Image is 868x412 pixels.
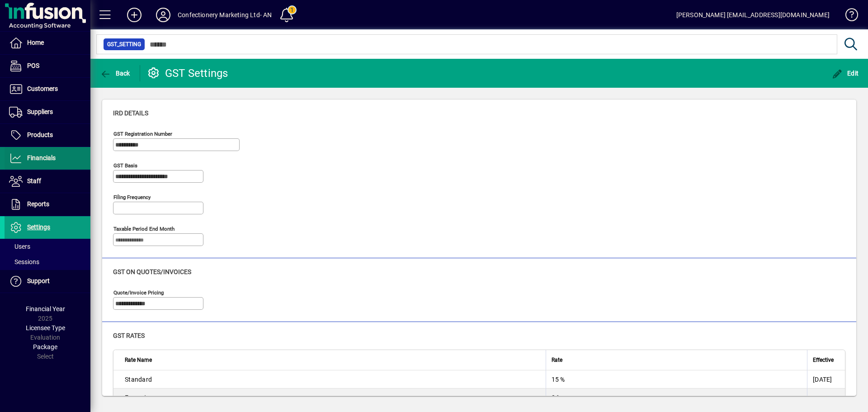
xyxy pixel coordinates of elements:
span: Settings [27,223,50,231]
a: Staff [5,170,90,193]
a: Users [5,239,90,254]
span: Suppliers [27,108,53,115]
div: Confectionery Marketing Ltd- AN [178,8,272,22]
mat-label: GST Basis [113,162,137,169]
mat-label: GST Registration Number [113,131,172,137]
span: Package [33,343,57,350]
span: GST on quotes/invoices [113,268,191,275]
span: Financials [27,154,56,161]
span: Users [9,243,30,250]
a: Sessions [5,254,90,270]
a: Home [5,32,90,54]
span: Financial Year [26,305,65,313]
span: Reports [27,200,49,208]
span: Support [27,277,50,284]
a: POS [5,55,90,77]
div: GST Settings [147,66,228,81]
div: Standard [125,375,540,384]
button: Add [120,7,149,23]
a: Knowledge Base [839,2,857,31]
span: Rate Name [125,355,152,365]
span: Edit [832,70,859,77]
span: Home [27,39,44,46]
span: Back [100,70,130,77]
span: Staff [27,177,41,185]
span: Sessions [9,258,39,265]
mat-label: Taxable period end month [113,226,175,232]
span: Licensee Type [26,324,65,331]
a: Suppliers [5,101,90,123]
span: Effective [813,355,834,365]
span: GST_SETTING [107,40,141,49]
span: Rate [552,355,562,365]
button: Edit [830,65,861,81]
mat-label: Quote/Invoice pricing [113,289,164,296]
div: 0 % [552,393,802,402]
span: Products [27,131,53,138]
div: 15 % [552,375,802,384]
span: POS [27,62,39,69]
span: Customers [27,85,58,92]
button: Profile [149,7,178,23]
a: Reports [5,193,90,216]
a: Customers [5,78,90,100]
span: [DATE] [813,376,832,383]
mat-label: Filing frequency [113,194,151,200]
app-page-header-button: Back [90,65,140,81]
a: Products [5,124,90,147]
a: Support [5,270,90,293]
span: IRD details [113,109,148,117]
button: Back [98,65,132,81]
div: Exempt [125,393,540,402]
a: Financials [5,147,90,170]
span: GST rates [113,332,145,339]
div: [PERSON_NAME] [EMAIL_ADDRESS][DOMAIN_NAME] [676,8,830,22]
